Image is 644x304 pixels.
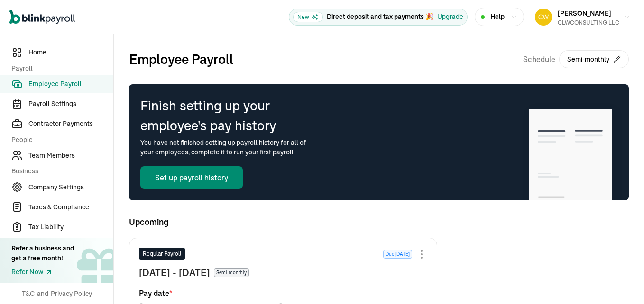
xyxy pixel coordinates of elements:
p: Direct deposit and tax payments 🎉 [327,12,433,22]
span: Privacy Policy [51,289,92,298]
iframe: Chat Widget [597,259,644,304]
div: CLWCONSULTING LLC [558,18,619,27]
button: Semi-monthly [559,50,629,68]
span: Employee Payroll [28,79,113,89]
span: Finish setting up your employee's pay history [140,96,296,135]
span: Help [490,12,505,22]
div: Refer a business and get a free month! [11,243,74,263]
span: Company Settings [28,182,113,192]
span: Payroll [11,63,108,73]
span: Taxes & Compliance [28,202,113,212]
span: [PERSON_NAME] [558,9,611,18]
button: Set up payroll history [140,166,243,189]
span: People [11,135,108,145]
span: Tax Liability [28,222,113,232]
span: Business [11,166,108,176]
button: [PERSON_NAME]CLWCONSULTING LLC [531,5,635,29]
span: T&C [22,289,35,298]
span: Payroll Settings [28,99,113,109]
h2: Employee Payroll [129,49,233,69]
a: Refer Now [11,267,74,277]
span: Semi-monthly [214,268,249,277]
span: You have not finished setting up payroll history for all of your employees, complete it to run yo... [140,135,316,157]
span: Regular Payroll [143,250,181,258]
span: [DATE] - [DATE] [139,266,210,280]
button: Upgrade [437,12,463,22]
span: New [293,12,323,22]
span: Pay date [139,287,172,299]
div: Schedule [523,49,629,69]
nav: Global [9,3,75,31]
span: Contractor Payments [28,119,113,129]
button: Help [475,8,524,26]
span: Team Members [28,151,113,161]
span: Home [28,47,113,57]
span: Upcoming [129,215,629,228]
span: Due [DATE] [383,250,412,259]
